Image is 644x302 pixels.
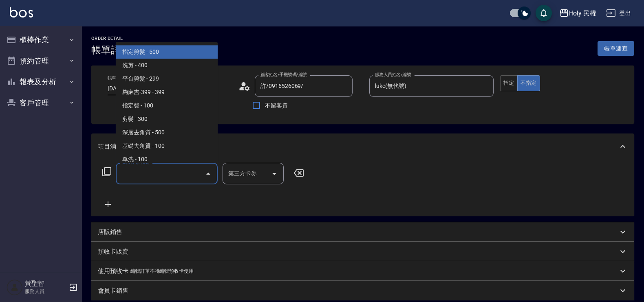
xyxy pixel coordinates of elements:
button: 報表及分析 [3,71,78,92]
p: 使用預收卡 [98,267,128,276]
div: 使用預收卡編輯訂單不得編輯預收卡使用 [91,261,634,281]
span: 不留客資 [265,101,288,110]
div: 項目消費 [91,160,634,216]
p: 預收卡販賣 [98,247,128,256]
button: Holy 民權 [556,5,600,22]
span: 平台剪髮 - 299 [116,72,218,86]
p: 會員卡銷售 [98,287,128,295]
img: Logo [10,7,33,18]
h5: 黃聖智 [25,280,66,288]
p: 店販銷售 [98,228,122,236]
span: 夠麻吉-399 - 399 [116,86,218,99]
button: Open [268,167,281,180]
button: Close [202,167,215,180]
button: 帳單速查 [598,41,634,56]
span: 深層去角質 - 500 [116,126,218,140]
button: save [536,5,552,21]
button: 指定 [500,75,518,91]
span: 基礎去角質 - 100 [116,140,218,153]
p: 編輯訂單不得編輯預收卡使用 [130,267,194,276]
button: 登出 [603,6,634,21]
span: 指定剪髮 - 500 [116,46,218,59]
img: Person [7,279,23,295]
h3: 帳單詳細 [91,44,130,56]
p: 服務人員 [25,288,66,295]
span: 洗剪 - 400 [116,59,218,72]
label: 顧客姓名/手機號碼/編號 [260,72,307,78]
button: 客戶管理 [3,92,78,114]
input: YYYY/MM/DD hh:mm [108,82,173,95]
div: 店販銷售 [91,222,634,242]
div: 預收卡販賣 [91,242,634,261]
span: 單洗 - 100 [116,153,218,166]
button: 預約管理 [3,50,78,72]
label: 帳單日期 [108,75,125,81]
span: 指定費 - 100 [116,99,218,113]
h2: Order detail [91,36,130,41]
span: 剪髮 - 300 [116,113,218,126]
div: 會員卡銷售 [91,281,634,300]
label: 服務人員姓名/編號 [375,72,411,78]
div: 項目消費 [91,133,634,160]
div: Holy 民權 [569,8,597,18]
p: 項目消費 [98,142,122,151]
button: 櫃檯作業 [3,29,78,50]
button: 不指定 [517,75,540,91]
